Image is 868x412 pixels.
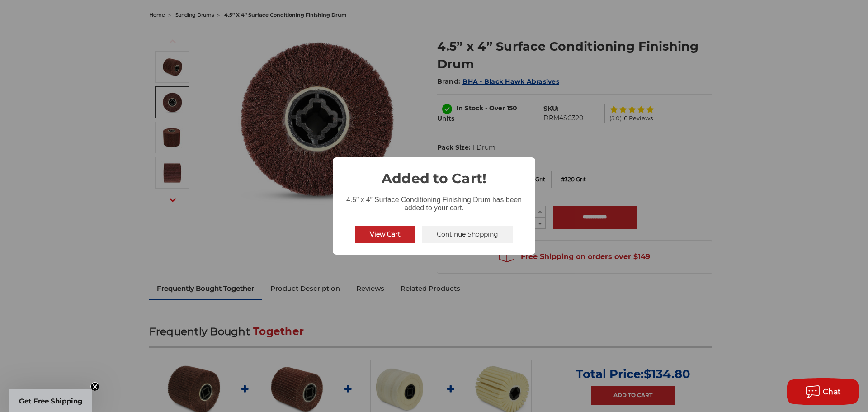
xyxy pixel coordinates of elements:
span: Chat [823,388,841,396]
h2: Added to Cart! [333,157,535,189]
button: View Cart [355,226,415,243]
span: Get Free Shipping [19,397,83,405]
button: Close teaser [90,382,99,391]
button: Continue Shopping [422,226,513,243]
div: 4.5” x 4” Surface Conditioning Finishing Drum has been added to your cart. [333,189,535,214]
button: Chat [787,378,859,405]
